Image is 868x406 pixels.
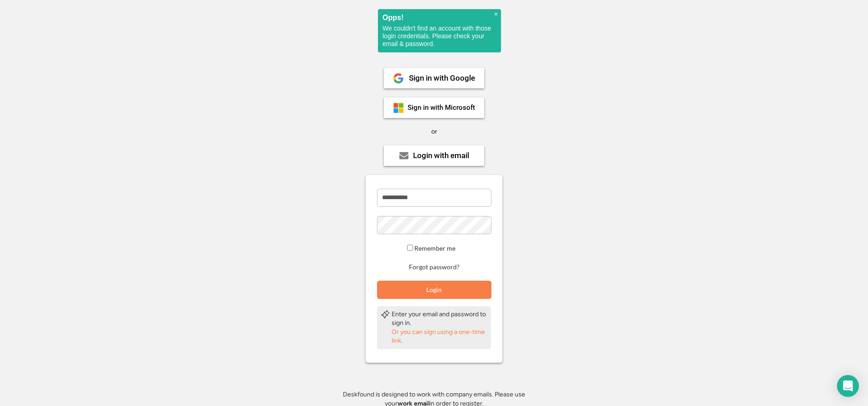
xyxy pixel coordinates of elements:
[413,152,469,159] div: Login with email
[408,104,475,111] div: Sign in with Microsoft
[409,74,475,82] div: Sign in with Google
[392,328,487,345] div: Or you can sign using a one-time link.
[393,73,404,84] img: 1024px-Google__G__Logo.svg.png
[414,244,455,252] label: Remember me
[837,375,859,397] div: Open Intercom Messenger
[393,103,404,113] img: ms-symbollockup_mssymbol_19.png
[377,281,491,299] button: Login
[392,310,487,328] div: Enter your email and password to sign in.
[408,263,461,272] button: Forgot password?
[494,10,498,18] span: ×
[382,25,496,48] p: We couldn't find an account with those login credentials. Please check your email & password.
[431,127,437,136] div: or
[382,14,496,21] h2: Opps!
